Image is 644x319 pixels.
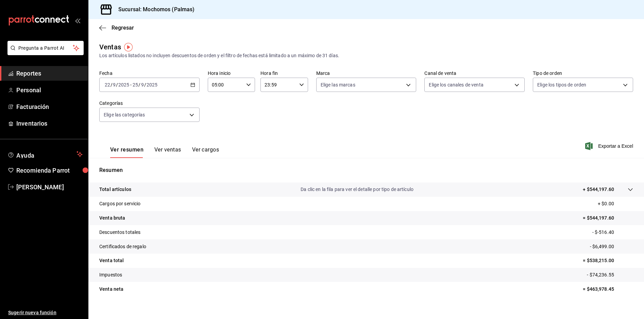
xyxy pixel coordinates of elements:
span: Elige las categorías [104,111,145,118]
span: Regresar [112,25,134,31]
label: Fecha [99,71,200,76]
label: Categorías [99,101,200,106]
label: Hora fin [260,71,308,76]
p: = $544,197.60 [583,214,633,222]
input: ---- [118,82,130,87]
input: -- [141,82,144,87]
span: Facturación [16,102,83,111]
span: / [144,82,146,87]
p: Resumen [99,166,633,174]
span: Elige las marcas [321,81,355,88]
p: Total artículos [99,186,131,193]
div: Los artículos listados no incluyen descuentos de orden y el filtro de fechas está limitado a un m... [99,52,633,59]
div: Ventas [99,42,121,52]
span: Elige los tipos de orden [537,81,586,88]
div: navigation tabs [110,146,219,158]
img: Tooltip marker [124,43,133,51]
button: open_drawer_menu [75,18,80,23]
h3: Sucursal: Mochomos (Palmas) [113,5,195,14]
input: -- [132,82,138,87]
p: = $538,215.00 [583,257,633,264]
label: Canal de venta [424,71,525,76]
button: Ver ventas [154,146,181,158]
p: Venta total [99,257,124,264]
input: -- [104,82,111,87]
p: Da clic en la fila para ver el detalle por tipo de artículo [301,186,413,193]
input: ---- [146,82,158,87]
input: -- [113,82,116,87]
button: Exportar a Excel [587,142,633,150]
p: Descuentos totales [99,229,140,236]
p: - $74,236.55 [587,271,633,278]
p: Venta neta [99,286,123,293]
p: Cargos por servicio [99,200,141,207]
p: Impuestos [99,271,122,278]
button: Ver cargos [192,146,219,158]
button: Pregunta a Parrot AI [7,41,84,55]
span: Reportes [16,69,83,78]
span: Pregunta a Parrot AI [18,45,73,52]
label: Hora inicio [208,71,255,76]
p: + $0.00 [598,200,633,207]
p: Certificados de regalo [99,243,146,250]
span: Sugerir nueva función [8,309,83,316]
span: - [130,82,132,87]
span: / [116,82,118,87]
label: Tipo de orden [533,71,633,76]
p: = $463,978.45 [583,286,633,293]
p: + $544,197.60 [583,186,614,193]
span: Elige los canales de venta [429,81,483,88]
span: Personal [16,85,83,95]
span: [PERSON_NAME] [16,182,83,192]
span: / [111,82,113,87]
span: Inventarios [16,119,83,128]
p: - $6,499.00 [590,243,633,250]
p: - $-516.40 [592,229,633,236]
span: / [138,82,140,87]
label: Marca [316,71,417,76]
span: Recomienda Parrot [16,166,83,175]
p: Venta bruta [99,214,125,222]
button: Ver resumen [110,146,143,158]
span: Ayuda [16,150,74,158]
a: Pregunta a Parrot AI [5,49,84,57]
button: Regresar [99,25,134,31]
